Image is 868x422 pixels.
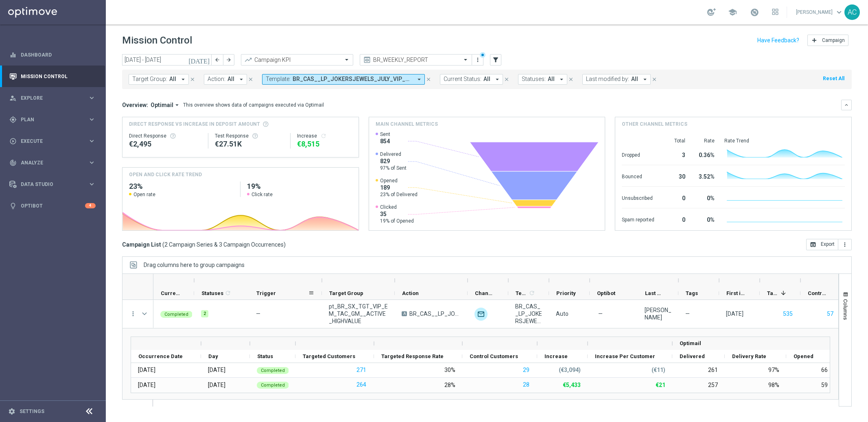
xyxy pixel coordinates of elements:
[9,203,96,209] button: lightbulb Optibot 4
[811,37,818,44] i: add
[516,290,527,296] span: Templates
[179,76,187,83] i: arrow_drop_down
[806,241,852,247] multiple-options-button: Export to CSV
[122,241,286,248] h3: Campaign List
[504,77,509,82] i: close
[558,76,565,83] i: arrow_drop_down
[483,76,490,83] span: All
[794,353,813,359] span: Opened
[247,181,352,191] h2: 19%
[329,303,388,325] span: pt_BR_SX_TGT_VIP_EM_TAC_GM__ACTIVE_HIGHVALUE
[492,56,499,63] i: filter_alt
[138,353,183,359] span: Occurrence Date
[490,54,501,66] button: filter_alt
[838,239,852,250] button: more_vert
[641,76,649,83] i: arrow_drop_down
[518,74,567,85] button: Statuses: All arrow_drop_down
[21,96,88,101] span: Explore
[9,160,96,166] div: track_changes Analyze keyboard_arrow_right
[380,157,407,165] span: 829
[360,54,472,66] ng-select: BR_WEEKLY_REPORT
[160,310,192,318] colored-tag: Completed
[164,241,284,248] span: 2 Campaign Series & 3 Campaign Occurrences
[844,4,860,20] div: AC
[129,120,260,128] span: Direct Response VS Increase In Deposit Amount
[494,76,501,83] i: arrow_drop_down
[204,74,247,85] button: Action: All arrow_drop_down
[695,191,715,204] div: 0%
[664,148,685,161] div: 3
[529,290,535,296] i: refresh
[645,306,671,321] div: Aliz Rozsahegyi
[9,94,17,102] i: person_search
[9,95,96,101] div: person_search Explore keyboard_arrow_right
[568,77,574,82] i: close
[786,378,835,392] div: 59
[380,177,418,184] span: Opened
[122,300,153,328] div: Press SPACE to select this row.
[129,171,202,178] h4: OPEN AND CLICK RATE TREND
[208,381,225,389] div: Thursday
[515,303,542,325] span: BR_CAS__LP_JOKERSJEWELS_JULY_VIP_EMA_TAC_GM
[842,299,849,320] span: Columns
[293,76,412,83] span: BR_CAS__LP_JOKERSJEWELS_JULY_VIP_EMA_TAC_GM
[835,8,844,17] span: keyboard_arrow_down
[256,290,276,296] span: Trigger
[20,409,44,414] a: Settings
[664,138,685,144] div: Total
[188,56,210,63] i: [DATE]
[21,117,88,122] span: Plan
[21,44,96,66] a: Dashboard
[329,290,363,296] span: Target Group
[88,180,96,188] i: keyboard_arrow_right
[21,195,85,216] a: Optibot
[21,66,96,87] a: Mission Control
[695,138,715,144] div: Rate
[238,76,245,83] i: arrow_drop_down
[169,76,176,83] span: BR_CAS_VIP_HVC_PlayerI_LB15K BR_CAS_VIP_HVC_PlayerI_LB15K_RI_V2 BR_CAS_VIP_HVC_PlayerI_LB15K_V2 B...
[215,139,284,149] div: €27,506
[652,77,657,82] i: close
[161,290,180,296] span: Current Status
[556,310,568,317] span: Auto
[215,133,284,139] div: Test Response
[426,77,431,82] i: close
[225,290,231,296] i: refresh
[380,131,390,138] span: Sent
[88,116,96,123] i: keyboard_arrow_right
[380,184,418,191] span: 189
[189,75,196,84] button: close
[563,381,581,389] p: €5,433
[548,76,555,83] span: All
[725,363,786,377] div: 97%
[9,52,96,58] button: equalizer Dashboard
[695,148,715,161] div: 0.36%
[664,191,685,204] div: 0
[844,102,849,108] i: keyboard_arrow_down
[9,51,17,59] i: equalizer
[148,101,183,109] button: Optimail arrow_drop_down
[822,74,845,83] button: Reset All
[381,353,444,359] span: Targeted Response Rate
[622,120,687,128] h4: Other channel metrics
[132,76,167,83] span: Target Group:
[9,138,96,144] button: play_circle_outline Execute keyboard_arrow_right
[9,159,17,166] i: track_changes
[129,181,234,191] h2: 23%
[9,138,17,145] i: play_circle_outline
[88,137,96,145] i: keyboard_arrow_right
[129,310,137,317] button: more_vert
[444,76,481,83] span: Current Status:
[767,290,778,296] span: Targeted Customers
[261,383,285,388] span: Completed
[129,139,201,149] div: €2,495
[208,76,225,83] span: Action:
[173,101,181,109] i: arrow_drop_down
[129,74,189,85] button: Target Group: All arrow_drop_down
[622,212,654,225] div: Spam reported
[21,182,88,187] span: Data Studio
[257,381,289,389] colored-tag: Completed
[138,366,155,374] div: 11 Aug 2025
